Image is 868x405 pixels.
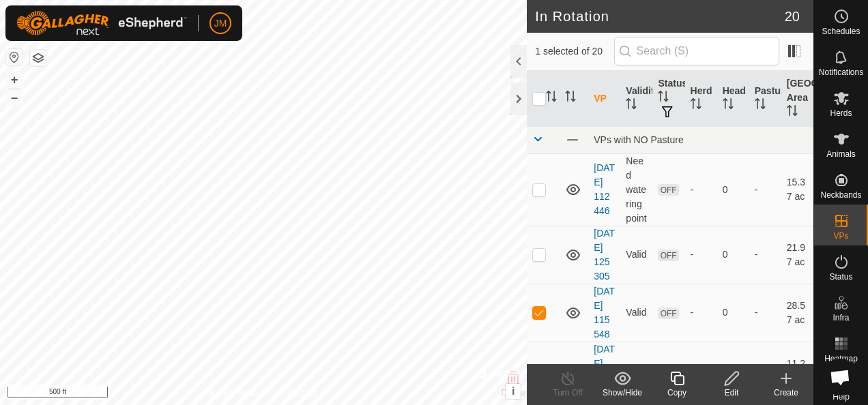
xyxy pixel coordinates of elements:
div: Open chat [822,359,858,395]
button: + [6,72,23,88]
td: 0 [717,284,749,342]
td: Valid [620,342,652,400]
a: [DATE] 125305 [594,228,615,282]
div: Edit [704,387,759,399]
th: Herd [685,71,717,127]
div: - [691,363,712,378]
td: - [749,342,781,400]
a: Privacy Policy [209,387,261,400]
div: VPs with NO Pasture [594,134,808,145]
span: OFF [658,184,678,196]
th: Pasture [749,71,781,127]
span: OFF [658,307,678,319]
p-sorticon: Activate to sort [546,93,557,104]
span: Heatmap [824,355,858,363]
span: VPs [833,232,848,240]
a: [DATE] 112446 [594,162,615,216]
td: 0 [717,226,749,284]
td: Valid [620,226,652,284]
td: Need watering point [620,153,652,226]
td: 0 [717,342,749,400]
th: [GEOGRAPHIC_DATA] Area [781,71,813,127]
div: Create [759,387,813,399]
td: 0 [717,153,749,226]
div: Copy [650,387,704,399]
th: Status [652,71,684,127]
td: 21.97 ac [781,226,813,284]
p-sorticon: Activate to sort [723,100,734,111]
span: Notifications [819,68,863,76]
span: i [512,385,515,397]
th: Validity [620,71,652,127]
a: [DATE] 231644 [594,344,615,397]
span: Animals [826,150,856,158]
h2: In Rotation [535,8,785,25]
p-sorticon: Activate to sort [626,100,637,111]
div: Turn Off [540,387,595,399]
div: - [691,247,712,262]
td: Valid [620,284,652,342]
span: Status [829,273,852,281]
span: 1 selected of 20 [535,44,613,59]
p-sorticon: Activate to sort [787,107,798,118]
td: - [749,226,781,284]
p-sorticon: Activate to sort [658,93,669,104]
img: Gallagher Logo [16,11,187,35]
th: Head [717,71,749,127]
a: Contact Us [277,387,317,400]
th: VP [588,71,620,127]
button: i [506,384,521,399]
td: 28.57 ac [781,284,813,342]
span: Neckbands [820,191,861,199]
span: Herds [830,109,852,117]
td: - [749,153,781,226]
td: - [749,284,781,342]
input: Search (S) [614,37,779,65]
p-sorticon: Activate to sort [755,100,766,111]
button: Reset Map [6,49,23,65]
td: 11.29 ac [781,342,813,400]
button: – [6,89,23,106]
span: 20 [785,6,800,27]
p-sorticon: Activate to sort [691,100,701,111]
span: OFF [658,250,678,261]
p-sorticon: Activate to sort [565,93,576,104]
div: - [691,305,712,320]
div: - [691,183,712,197]
span: Schedules [822,27,860,35]
button: Map Layers [30,50,46,66]
span: JM [214,16,227,31]
span: Infra [833,314,849,322]
td: 15.37 ac [781,153,813,226]
a: [DATE] 115548 [594,286,615,340]
span: Help [833,393,850,401]
div: Show/Hide [595,387,650,399]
